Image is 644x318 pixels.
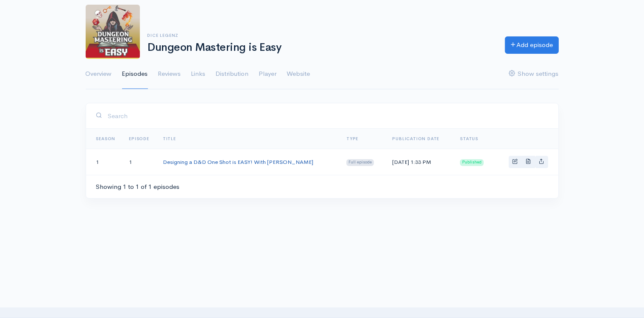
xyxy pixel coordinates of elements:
[191,59,206,89] a: Links
[96,136,116,141] a: Season
[122,149,156,175] td: 1
[509,156,548,168] div: Basic example
[385,149,453,175] td: [DATE] 1:33 PM
[108,107,548,124] input: Search
[287,59,310,89] a: Website
[86,59,112,89] a: Overview
[346,136,358,141] a: Type
[346,159,374,166] span: Full episode
[129,136,149,141] a: Episode
[148,33,495,38] h6: Dice Legenz
[392,136,439,141] a: Publication date
[216,59,249,89] a: Distribution
[460,159,484,166] span: Published
[96,182,180,192] div: Showing 1 to 1 of 1 episodes
[122,59,148,89] a: Episodes
[158,59,181,89] a: Reviews
[505,36,559,54] a: Add episode
[259,59,277,89] a: Player
[148,41,495,54] h1: Dungeon Mastering is Easy
[460,136,478,141] span: Status
[163,136,176,141] a: Title
[86,149,123,175] td: 1
[509,59,559,89] a: Show settings
[163,158,313,166] a: Designing a D&D One Shot is EASY! With [PERSON_NAME]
